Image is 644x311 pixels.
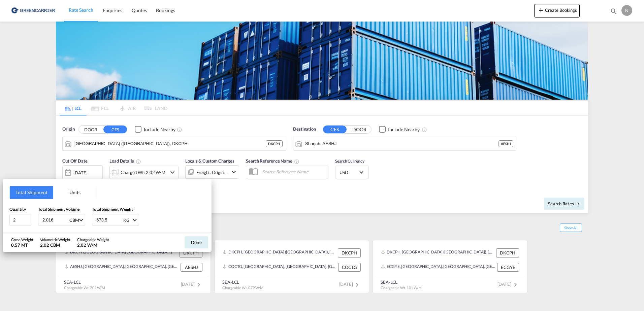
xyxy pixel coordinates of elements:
[11,242,33,248] div: 0.57 MT
[53,186,97,199] button: Units
[69,217,79,223] div: CBM
[92,207,133,212] span: Total Shipment Weight
[10,186,53,199] button: Total Shipment
[9,214,31,226] input: Qty
[77,237,109,242] div: Chargeable Weight
[11,237,33,242] div: Gross Weight
[185,236,208,248] button: Done
[96,214,123,226] input: Enter weight
[40,242,70,248] div: 2.02 CBM
[77,242,109,248] div: 2.02 W/M
[42,214,69,226] input: Enter volume
[123,217,130,223] div: KG
[9,207,26,212] span: Quantity
[38,207,79,212] span: Total Shipment Volume
[40,237,70,242] div: Volumetric Weight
